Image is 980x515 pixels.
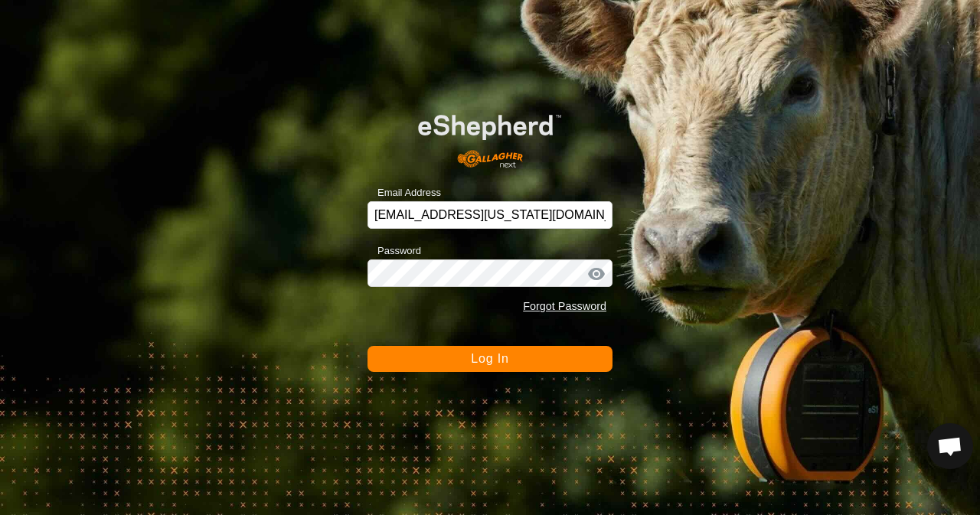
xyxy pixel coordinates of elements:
[367,201,612,229] input: Email Address
[392,94,588,178] img: E-shepherd Logo
[471,352,508,365] span: Log In
[927,423,973,469] div: Open chat
[367,243,421,259] label: Password
[367,346,612,372] button: Log In
[523,300,606,312] a: Forgot Password
[367,185,441,200] label: Email Address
